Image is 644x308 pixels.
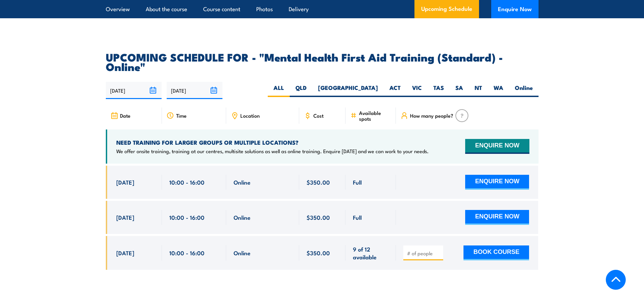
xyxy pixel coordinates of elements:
[234,178,251,186] span: Online
[169,178,205,186] span: 10:00 - 16:00
[106,52,539,71] h2: UPCOMING SCHEDULE FOR - "Mental Health First Aid Training (Standard) - Online"
[116,178,134,186] span: [DATE]
[167,82,222,99] input: To date
[465,210,529,225] button: ENQUIRE NOW
[116,213,134,221] span: [DATE]
[384,84,406,97] label: ACT
[234,249,251,257] span: Online
[106,82,162,99] input: From date
[176,113,187,118] span: Time
[509,84,539,97] label: Online
[116,139,429,146] h4: NEED TRAINING FOR LARGER GROUPS OR MULTIPLE LOCATIONS?
[407,250,441,257] input: # of people
[353,213,362,221] span: Full
[450,84,469,97] label: SA
[312,84,384,97] label: [GEOGRAPHIC_DATA]
[465,139,529,154] button: ENQUIRE NOW
[488,84,509,97] label: WA
[120,113,130,118] span: Date
[268,84,290,97] label: ALL
[234,213,251,221] span: Online
[169,249,205,257] span: 10:00 - 16:00
[307,178,330,186] span: $350.00
[410,113,453,118] span: How many people?
[353,178,362,186] span: Full
[406,84,428,97] label: VIC
[116,148,429,155] p: We offer onsite training, training at our centres, multisite solutions as well as online training...
[465,175,529,190] button: ENQUIRE NOW
[240,113,260,118] span: Location
[116,249,134,257] span: [DATE]
[353,245,388,261] span: 9 of 12 available
[359,110,391,121] span: Available spots
[469,84,488,97] label: NT
[307,213,330,221] span: $350.00
[169,213,205,221] span: 10:00 - 16:00
[307,249,330,257] span: $350.00
[313,113,324,118] span: Cost
[290,84,312,97] label: QLD
[463,245,529,260] button: BOOK COURSE
[428,84,450,97] label: TAS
